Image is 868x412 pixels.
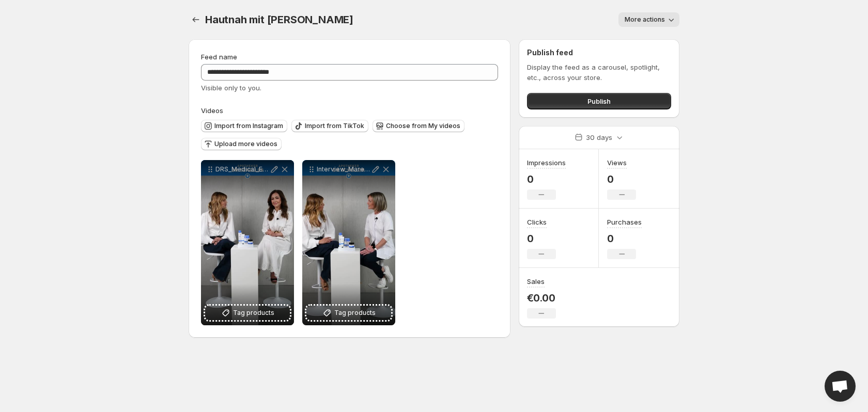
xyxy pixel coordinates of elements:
[527,232,556,245] p: 0
[607,173,636,185] p: 0
[201,160,294,325] div: DRS_Medical_Ella_Anastasia_interview 950 x 1689 px 1Tag products
[825,371,856,402] a: Open chat
[607,217,642,227] h3: Purchases
[607,157,627,168] h3: Views
[205,306,290,320] button: Tag products
[373,120,464,132] button: Choose from My videos
[291,120,368,132] button: Import from TikTok
[201,106,223,115] span: Videos
[205,13,353,26] span: Hautnah mit [PERSON_NAME]
[527,292,556,304] p: €0.00
[527,47,671,58] h2: Publish feed
[527,93,671,109] button: Publish
[334,308,376,318] span: Tag products
[201,138,282,150] button: Upload more videos
[527,157,566,168] h3: Impressions
[189,12,203,27] button: Settings
[317,165,370,173] p: Interview_Maren_Ella_Insta_komplett
[527,173,566,185] p: 0
[214,122,283,130] span: Import from Instagram
[214,140,277,148] span: Upload more videos
[305,122,364,130] span: Import from TikTok
[306,306,391,320] button: Tag products
[527,62,671,83] p: Display the feed as a carousel, spotlight, etc., across your store.
[625,15,665,24] span: More actions
[618,12,679,27] button: More actions
[201,120,287,132] button: Import from Instagram
[302,160,395,325] div: Interview_Maren_Ella_Insta_komplettTag products
[215,165,269,173] p: DRS_Medical_Ella_Anastasia_interview 950 x 1689 px 1
[201,53,237,61] span: Feed name
[233,308,274,318] span: Tag products
[587,96,611,106] span: Publish
[607,232,642,245] p: 0
[386,122,460,130] span: Choose from My videos
[586,132,612,142] p: 30 days
[527,276,545,287] h3: Sales
[201,84,261,92] span: Visible only to you.
[527,217,547,227] h3: Clicks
